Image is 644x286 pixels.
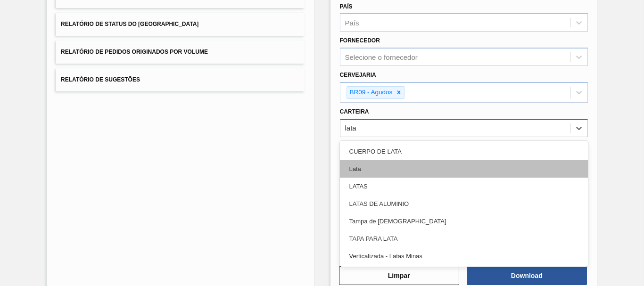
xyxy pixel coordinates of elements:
[347,87,394,98] div: BR09 - Agudos
[467,266,587,285] button: Download
[340,160,588,178] div: Lata
[61,21,198,27] span: Relatório de Status do [GEOGRAPHIC_DATA]
[339,266,459,285] button: Limpar
[340,230,588,247] div: TAPA PARA LATA
[61,49,208,55] span: Relatório de Pedidos Originados por Volume
[340,37,380,44] label: Fornecedor
[345,53,418,61] div: Selecione o fornecedor
[56,13,304,36] button: Relatório de Status do [GEOGRAPHIC_DATA]
[61,76,140,83] span: Relatório de Sugestões
[340,72,376,78] label: Cervejaria
[345,19,359,27] div: País
[340,3,353,10] label: País
[340,143,588,160] div: CUERPO DE LATA
[340,195,588,212] div: LATAS DE ALUMINIO
[340,212,588,230] div: Tampa de [DEMOGRAPHIC_DATA]
[340,247,588,265] div: Verticalizada - Latas Minas
[56,41,304,64] button: Relatório de Pedidos Originados por Volume
[340,108,369,115] label: Carteira
[56,68,304,91] button: Relatório de Sugestões
[340,178,588,195] div: LATAS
